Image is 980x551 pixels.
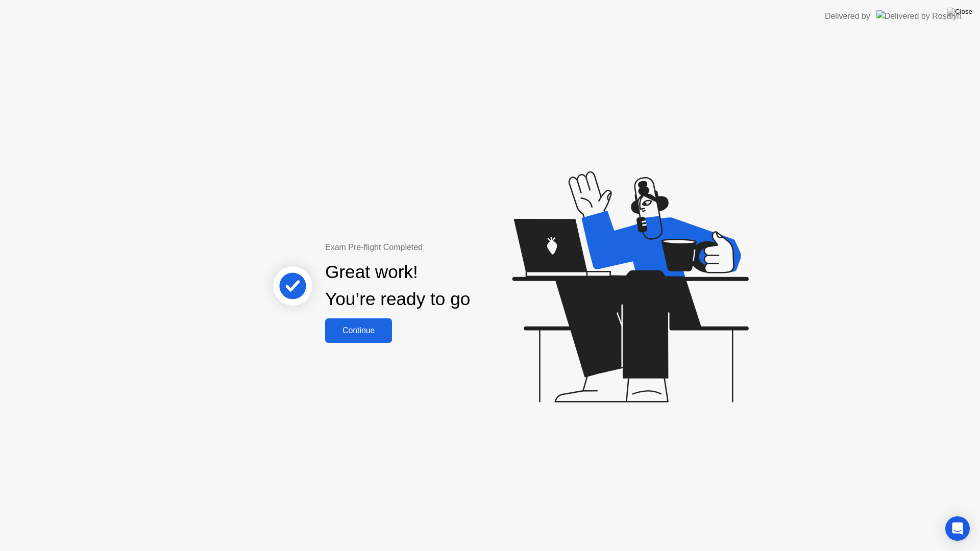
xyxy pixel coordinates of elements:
div: Exam Pre-flight Completed [325,241,536,254]
button: Continue [325,318,392,343]
div: Great work! You’re ready to go [325,259,470,313]
img: Delivered by Rosalyn [876,10,962,22]
div: Open Intercom Messenger [945,516,970,541]
div: Delivered by [825,10,870,22]
div: Continue [328,326,389,335]
img: Close [947,8,972,16]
